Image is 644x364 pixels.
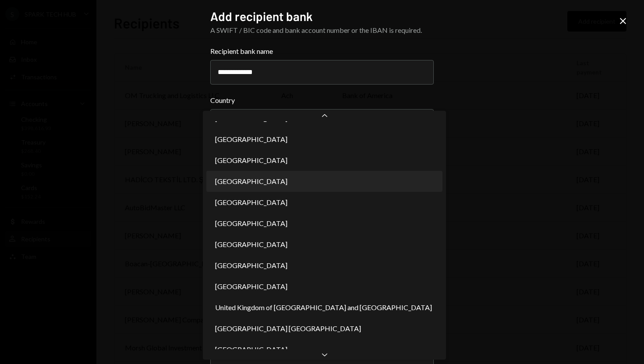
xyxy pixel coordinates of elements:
[215,344,287,355] span: [GEOGRAPHIC_DATA]
[210,95,434,106] label: Country
[215,134,287,145] span: [GEOGRAPHIC_DATA]
[210,109,434,134] button: Country
[215,281,287,292] span: [GEOGRAPHIC_DATA]
[210,46,434,57] label: Recipient bank name
[215,197,287,208] span: [GEOGRAPHIC_DATA]
[215,323,361,334] span: [GEOGRAPHIC_DATA] [GEOGRAPHIC_DATA]
[210,8,434,25] h2: Add recipient bank
[215,302,432,313] span: United Kingdom of [GEOGRAPHIC_DATA] and [GEOGRAPHIC_DATA]
[215,260,287,271] span: [GEOGRAPHIC_DATA]
[215,239,287,250] span: [GEOGRAPHIC_DATA]
[215,176,287,187] span: [GEOGRAPHIC_DATA]
[215,155,287,166] span: [GEOGRAPHIC_DATA]
[210,25,434,35] div: A SWIFT / BIC code and bank account number or the IBAN is required.
[215,218,287,229] span: [GEOGRAPHIC_DATA]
